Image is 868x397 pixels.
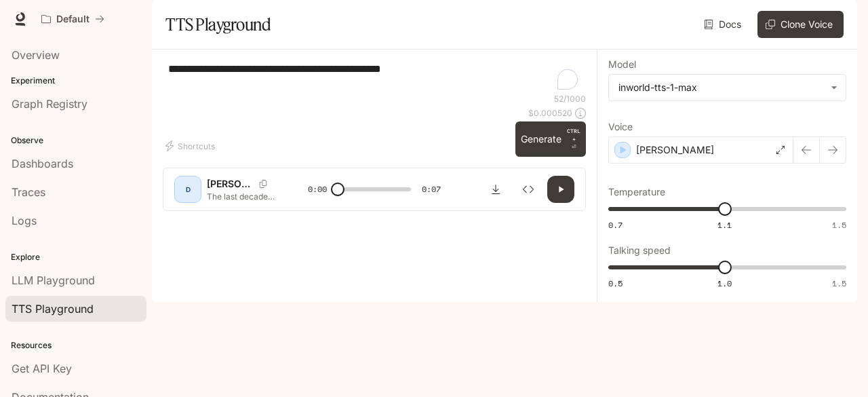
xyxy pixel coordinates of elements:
[207,191,275,202] p: The last decade of [PERSON_NAME] life has been filled with unimaginable pain. [PERSON_NAME] and [...
[207,177,254,191] p: [PERSON_NAME]
[609,75,846,100] div: inworld-tts-1-max
[757,11,844,38] button: Clone Voice
[608,219,623,231] span: 0.7
[177,178,199,200] div: D
[254,180,273,188] button: Copy Voice ID
[515,176,542,203] button: Inspect
[35,5,111,33] button: All workspaces
[608,122,633,132] p: Voice
[528,107,572,119] p: $ 0.000520
[608,187,665,197] p: Temperature
[163,135,220,157] button: Shortcuts
[636,143,714,157] p: [PERSON_NAME]
[482,176,509,203] button: Download audio
[56,14,90,25] p: Default
[717,278,732,289] span: 1.0
[422,183,441,196] span: 0:07
[701,11,747,38] a: Docs
[554,93,586,105] p: 52 / 1000
[717,219,732,231] span: 1.1
[567,127,580,151] p: ⏎
[608,278,623,289] span: 0.5
[308,183,327,196] span: 0:00
[515,121,586,157] button: GenerateCTRL +⏎
[618,81,824,94] div: inworld-tts-1-max
[567,127,580,143] p: CTRL +
[608,246,671,255] p: Talking speed
[168,61,580,92] textarea: To enrich screen reader interactions, please activate Accessibility in Grammarly extension settings
[832,219,846,231] span: 1.5
[165,11,271,38] h1: TTS Playground
[608,60,636,69] p: Model
[832,278,846,289] span: 1.5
